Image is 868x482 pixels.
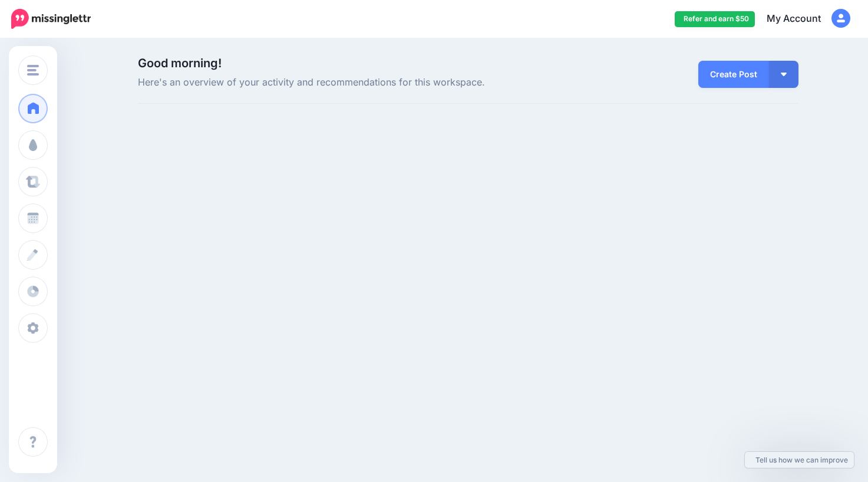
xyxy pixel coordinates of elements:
a: Create Post [698,61,769,88]
span: Here's an overview of your activity and recommendations for this workspace. [138,75,572,90]
a: My Account [755,5,850,34]
img: menu.png [27,65,39,76]
a: Refer and earn $50 [675,11,755,27]
a: Tell us how we can improve [745,452,854,468]
img: arrow-down-white.png [781,73,787,76]
img: Missinglettr [11,9,91,29]
span: Good morning! [138,56,222,70]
